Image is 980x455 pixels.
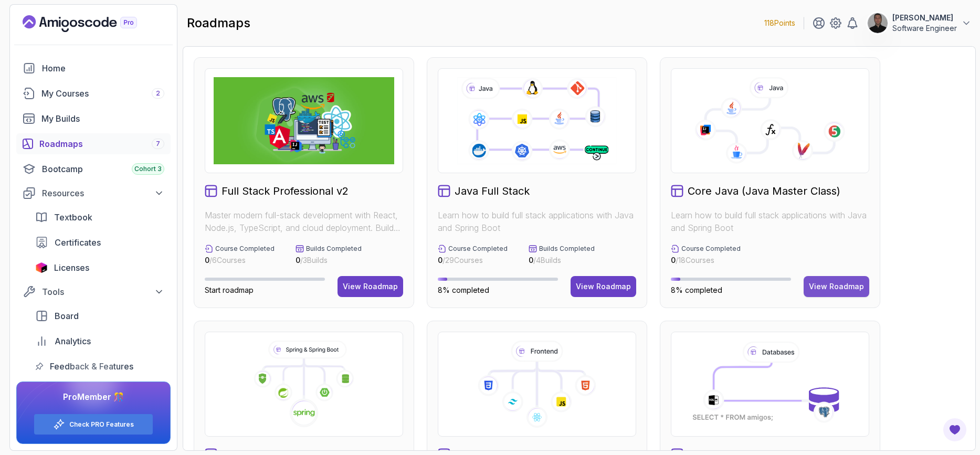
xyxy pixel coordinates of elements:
p: Learn how to build full stack applications with Java and Spring Boot [438,209,636,234]
div: Resources [42,187,164,199]
div: View Roadmap [343,281,398,292]
a: Landing page [23,15,161,32]
span: Analytics [55,335,91,347]
a: bootcamp [16,158,171,179]
span: Start roadmap [205,285,254,294]
p: / 18 Courses [671,255,741,266]
h2: Full Stack Professional v2 [222,184,349,198]
p: [PERSON_NAME] [892,13,957,23]
button: Check PRO Features [34,414,153,435]
div: Bootcamp [42,163,164,175]
p: Builds Completed [306,245,362,253]
span: Licenses [54,261,89,274]
span: Textbook [54,211,92,224]
p: / 3 Builds [296,255,362,266]
div: Tools [42,285,164,298]
span: 0 [205,256,209,264]
span: 7 [156,140,160,148]
a: board [29,305,171,326]
p: Course Completed [215,245,275,253]
a: courses [16,83,171,104]
a: textbook [29,207,171,228]
p: Course Completed [448,245,508,253]
img: jetbrains icon [35,262,48,273]
button: View Roadmap [804,276,869,297]
button: user profile image[PERSON_NAME]Software Engineer [867,13,972,34]
span: 2 [156,89,160,98]
span: 8% completed [671,285,722,294]
div: My Builds [41,112,164,125]
p: 118 Points [764,18,795,28]
h2: Core Java (Java Master Class) [688,184,840,198]
span: Cohort 3 [134,165,162,173]
span: Board [55,310,79,322]
span: 8% completed [438,285,489,294]
a: certificates [29,232,171,253]
div: Roadmaps [39,137,164,150]
div: Home [42,62,164,75]
img: Full Stack Professional v2 [214,77,394,164]
a: home [16,58,171,79]
p: Builds Completed [539,245,595,253]
p: / 4 Builds [529,255,595,266]
h2: roadmaps [187,15,250,31]
h2: Java Full Stack [455,184,530,198]
p: / 29 Courses [438,255,508,266]
span: 0 [438,256,442,264]
p: Learn how to build full stack applications with Java and Spring Boot [671,209,869,234]
a: roadmaps [16,133,171,154]
span: 0 [671,256,676,264]
p: / 6 Courses [205,255,275,266]
p: Course Completed [681,245,741,253]
button: Resources [16,184,171,203]
span: Certificates [55,236,101,249]
button: Tools [16,282,171,301]
a: licenses [29,257,171,278]
img: user profile image [868,13,888,33]
button: View Roadmap [338,276,403,297]
a: feedback [29,356,171,377]
div: My Courses [41,87,164,100]
button: Open Feedback Button [942,417,967,442]
a: analytics [29,331,171,352]
a: Check PRO Features [69,420,134,429]
span: 0 [529,256,533,264]
div: View Roadmap [576,281,631,292]
a: builds [16,108,171,129]
button: View Roadmap [571,276,636,297]
p: Master modern full-stack development with React, Node.js, TypeScript, and cloud deployment. Build... [205,209,403,234]
div: View Roadmap [809,281,864,292]
span: Feedback & Features [50,360,133,373]
span: 0 [296,256,300,264]
p: Software Engineer [892,23,957,34]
